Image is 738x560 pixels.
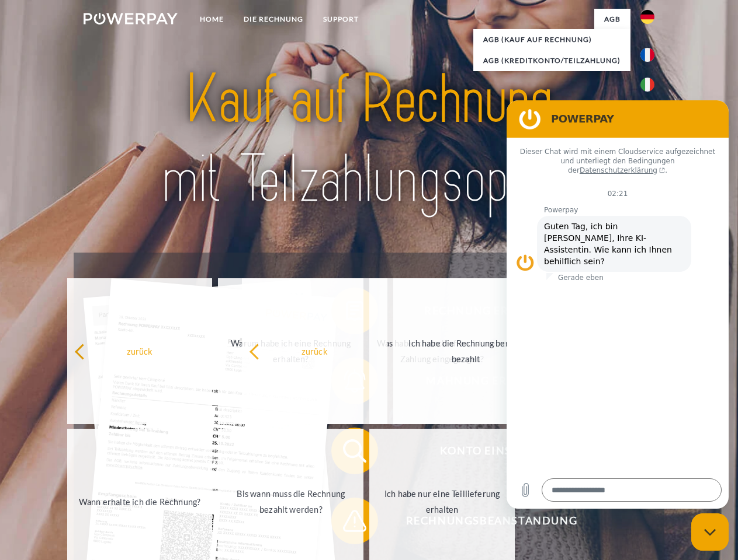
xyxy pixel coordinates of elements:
a: AGB (Kreditkonto/Teilzahlung) [473,50,630,71]
div: Ich habe nur eine Teillieferung erhalten [376,486,508,517]
img: fr [640,48,654,62]
img: logo-powerpay-white.svg [84,13,178,24]
img: de [640,10,654,24]
a: Home [190,9,234,30]
a: agb [594,9,630,30]
div: Warum habe ich eine Rechnung erhalten? [225,335,356,367]
div: Ich habe die Rechnung bereits bezahlt [400,335,532,367]
img: it [640,78,654,92]
div: zurück [249,343,380,359]
iframe: Schaltfläche zum Öffnen des Messaging-Fensters; Konversation läuft [691,513,729,551]
iframe: Messaging-Fenster [507,100,729,509]
div: Wann erhalte ich die Rechnung? [74,494,206,509]
a: DIE RECHNUNG [234,9,313,30]
a: AGB (Kauf auf Rechnung) [473,29,630,50]
img: title-powerpay_de.svg [112,56,626,223]
div: Bis wann muss die Rechnung bezahlt werden? [225,486,356,517]
div: zurück [74,343,206,359]
a: SUPPORT [313,9,369,30]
